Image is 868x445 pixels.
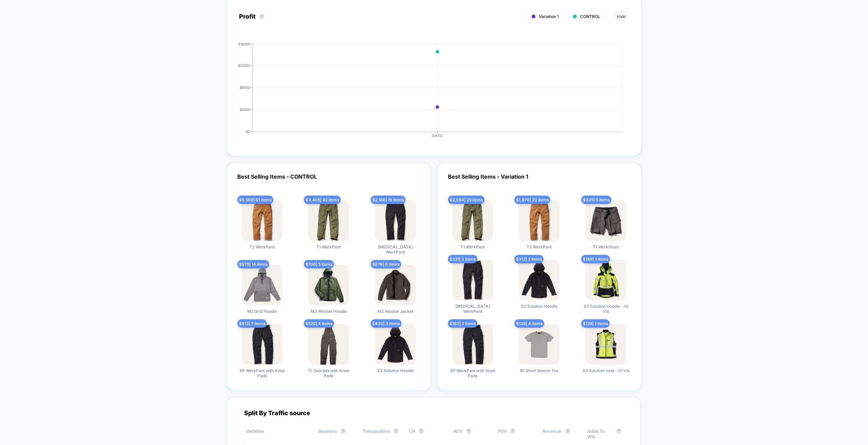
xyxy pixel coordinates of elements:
tspan: [DATE] [432,134,443,138]
span: CONTROL [580,14,600,19]
span: XP WerkPant with Knee Pads [447,368,498,378]
img: produt [519,324,559,365]
span: S3 Solution Hoodie [521,304,557,309]
span: $ 138 | 4 items [514,319,544,328]
img: produt [452,200,493,241]
button: ? [259,14,264,19]
span: S3 Solution Vest - Hi Vis [583,368,629,373]
div: AOV [453,428,488,439]
img: produt [242,265,282,305]
span: $ 2,094 | 25 items [448,196,485,204]
span: $ 183 | 2 items [448,319,477,328]
div: Split By Traffic source [239,409,628,417]
div: Revenue [542,428,577,439]
span: T2 WerkPant [250,244,275,249]
img: produt [242,200,282,241]
span: XP WerkPant with Knee Pads [237,368,288,378]
div: PROFIT [232,42,622,144]
img: produt [586,200,626,241]
span: $ 2,166 | 19 items [371,196,406,204]
span: $ 700 | 5 items [304,260,334,268]
span: S3 Solution Hoodie [377,368,414,373]
button: Hide [613,11,629,22]
img: produt [242,324,282,365]
span: T1 WerkPant [316,244,341,249]
span: $ 335 | 5 items [581,196,611,204]
img: produt [452,260,493,300]
img: produt [375,265,416,305]
img: produt [308,200,349,241]
span: $ 129 | 1 items [581,319,610,328]
img: produt [586,260,626,300]
button: ? [418,428,424,434]
span: S3 Solution Hoodie - Hi Vis [580,304,631,314]
span: $ 613 | 7 items [237,319,267,328]
span: $ 676 | 6 items [371,260,401,268]
tspan: $0 [246,129,250,134]
span: $ 975 | 14 items [237,260,269,268]
tspan: $8000 [240,85,250,89]
div: Odds To Win [587,428,622,439]
button: ? [616,428,622,434]
span: $ 312 | 2 items [514,255,544,263]
tspan: $12000 [238,63,250,67]
span: B1 Short Sleeve Tee [520,368,558,373]
span: [MEDICAL_DATA] WerkPant [370,244,421,255]
img: produt [308,324,349,365]
div: Sessions [318,428,352,439]
img: produt [375,200,416,241]
img: produt [519,260,559,300]
span: T1 WerkShort [593,244,619,249]
img: produt [375,324,416,365]
span: $ 189 | 1 items [581,255,610,263]
span: T2 WerkPant [527,244,552,249]
tspan: $16000 [238,42,250,46]
div: Variation [246,428,308,439]
img: produt [519,200,559,241]
span: $ 430 | 3 items [371,319,401,328]
span: $ 321 | 3 items [448,255,477,263]
span: T1 WerkPant [460,244,485,249]
img: produt [586,324,626,365]
span: $ 5,568 | 61 items [237,196,273,204]
span: M3 Woobie Hoodie [311,309,347,314]
span: M2 Grid Hoodie [247,309,277,314]
button: ? [565,428,570,434]
tspan: $4000 [240,107,250,112]
span: T1 Overalls with Knee Pads [303,368,354,378]
div: CR [409,428,443,439]
span: [MEDICAL_DATA] WerkPant [447,304,498,314]
div: Transactions [362,428,399,439]
button: ? [466,428,471,434]
img: produt [452,324,493,365]
span: $ 3,405 | 42 items [304,196,341,204]
img: produt [308,265,349,305]
span: M3 Woobie Jacket [377,309,413,314]
span: $ 1,876 | 20 items [514,196,550,204]
span: $ 520 | 4 items [304,319,334,328]
button: ? [393,428,399,434]
div: PSV [498,428,532,439]
button: ? [340,428,346,434]
span: Variation 1 [539,14,559,19]
button: ? [510,428,515,434]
